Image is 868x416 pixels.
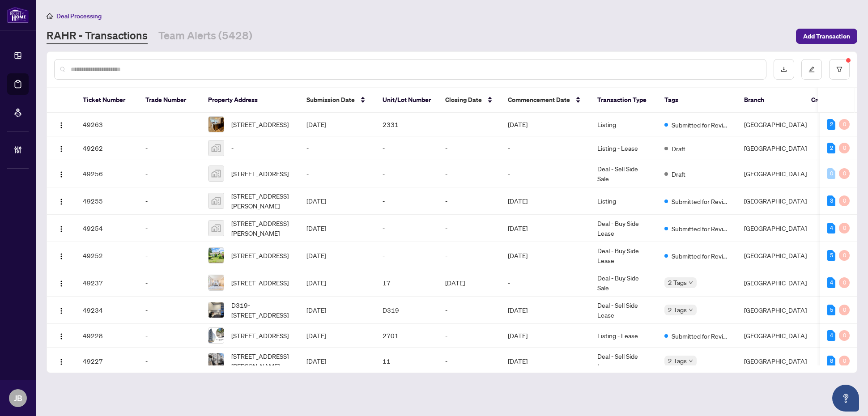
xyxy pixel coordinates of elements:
img: thumbnail-img [208,140,224,156]
th: Property Address [201,88,299,113]
span: down [689,280,693,285]
button: Logo [54,303,68,317]
td: - [501,269,590,297]
td: [GEOGRAPHIC_DATA] [737,269,814,297]
img: Logo [58,198,65,205]
span: home [47,13,53,19]
td: Deal - Sell Side Lease [590,348,657,375]
td: - [438,215,501,242]
img: Logo [58,333,65,340]
td: - [138,297,201,324]
div: 8 [827,356,835,366]
img: thumbnail-img [208,275,224,290]
div: 0 [839,305,850,315]
td: Deal - Buy Side Sale [590,269,657,297]
td: Listing [590,187,657,215]
td: - [375,242,438,269]
td: [GEOGRAPHIC_DATA] [737,113,814,136]
span: Deal Processing [56,12,102,20]
td: 49262 [76,136,138,160]
td: - [375,215,438,242]
td: - [375,136,438,160]
td: 49255 [76,187,138,215]
span: - [231,143,234,153]
td: 11 [375,348,438,375]
td: [DATE] [501,113,590,136]
div: 0 [839,223,850,233]
td: - [299,160,375,187]
span: Closing Date [445,95,482,105]
td: [DATE] [299,297,375,324]
div: 0 [839,168,850,179]
td: [GEOGRAPHIC_DATA] [737,136,814,160]
span: [STREET_ADDRESS] [231,278,289,288]
th: Created By [804,88,858,113]
td: D319 [375,297,438,324]
img: thumbnail-img [208,302,224,318]
td: - [438,242,501,269]
button: Logo [54,194,68,208]
td: [DATE] [501,187,590,215]
td: 49256 [76,160,138,187]
button: Logo [54,166,68,181]
img: Logo [58,253,65,260]
span: [STREET_ADDRESS] [231,331,289,340]
span: 2 Tags [668,356,687,366]
span: Submitted for Review [672,251,730,261]
td: 49237 [76,269,138,297]
div: 0 [827,168,835,179]
th: Commencement Date [501,88,590,113]
button: Logo [54,117,68,132]
td: Deal - Buy Side Lease [590,242,657,269]
button: edit [801,59,822,80]
td: Listing - Lease [590,136,657,160]
span: Add Transaction [803,29,850,43]
a: RAHR - Transactions [47,28,148,44]
td: [DATE] [299,113,375,136]
span: JB [14,392,22,404]
span: Submitted for Review [672,331,730,341]
img: thumbnail-img [208,221,224,236]
img: thumbnail-img [208,193,224,208]
td: [GEOGRAPHIC_DATA] [737,242,814,269]
td: [DATE] [299,348,375,375]
td: - [375,160,438,187]
img: thumbnail-img [208,166,224,181]
td: - [438,113,501,136]
td: - [138,160,201,187]
th: Submission Date [299,88,375,113]
th: Branch [737,88,804,113]
img: Logo [58,145,65,153]
td: - [438,160,501,187]
td: 49228 [76,324,138,348]
td: - [438,136,501,160]
td: - [138,348,201,375]
td: Deal - Sell Side Lease [590,297,657,324]
td: [DATE] [501,297,590,324]
td: 49254 [76,215,138,242]
td: Deal - Sell Side Sale [590,160,657,187]
button: Logo [54,141,68,155]
a: Team Alerts (5428) [158,28,252,44]
td: [DATE] [299,269,375,297]
td: - [375,187,438,215]
td: - [138,324,201,348]
td: [DATE] [501,242,590,269]
th: Unit/Lot Number [375,88,438,113]
td: [GEOGRAPHIC_DATA] [737,324,814,348]
img: Logo [58,225,65,233]
span: Submitted for Review [672,120,730,130]
span: Draft [672,144,685,153]
td: Listing [590,113,657,136]
td: 2331 [375,113,438,136]
th: Closing Date [438,88,501,113]
td: [DATE] [501,324,590,348]
span: Draft [672,169,685,179]
span: [STREET_ADDRESS] [231,250,289,260]
td: [GEOGRAPHIC_DATA] [737,297,814,324]
img: Logo [58,280,65,287]
img: Logo [58,358,65,365]
img: thumbnail-img [208,353,224,369]
td: 49263 [76,113,138,136]
th: Ticket Number [76,88,138,113]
